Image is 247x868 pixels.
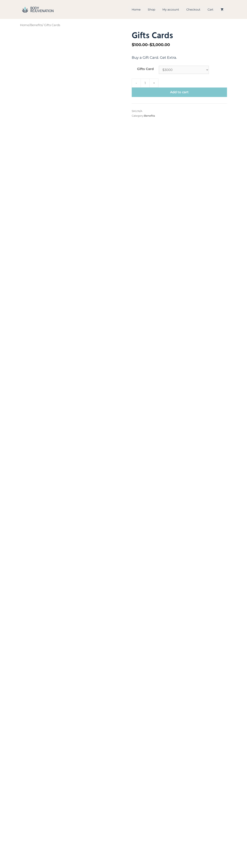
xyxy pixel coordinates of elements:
span: N/A [138,109,142,113]
label: Gifts Card [137,67,154,71]
h1: Gifts Cards [132,31,227,41]
span: Buy a Gift Card. Get Extra. [132,55,177,60]
input: Product quantity [141,79,150,88]
img: BodyRejuvenation Shop [20,5,56,14]
button: Add to cart [132,88,227,97]
nav: Breadcrumb [20,23,227,28]
a: My account [159,6,183,13]
a: Shop [144,6,159,13]
span: $ [132,42,134,47]
a: View your shopping cart [217,6,227,13]
a: Home [128,6,144,13]
nav: Primary [128,6,227,13]
a: Checkout [183,6,204,13]
span: Category: [132,114,227,118]
bdi: 100.00 [132,42,148,47]
a: Home [20,23,29,27]
a: Benefits [30,23,42,27]
p: – [132,41,227,48]
a: Cart [204,6,217,13]
a: Benefits [144,114,155,117]
span: $ [150,42,152,47]
bdi: 3,000.00 [150,42,170,47]
span: SKU: [132,109,227,114]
